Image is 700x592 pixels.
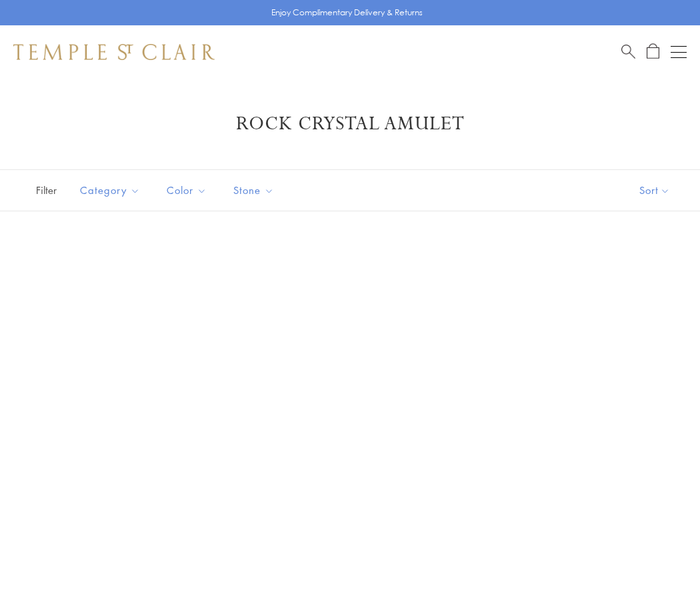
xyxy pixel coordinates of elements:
[73,182,150,199] span: Category
[609,170,700,211] button: Show sort by
[223,175,284,205] button: Stone
[227,182,284,199] span: Stone
[647,43,659,60] a: Open Shopping Bag
[271,6,423,19] p: Enjoy Complimentary Delivery & Returns
[621,43,635,60] a: Search
[160,182,217,199] span: Color
[157,175,217,205] button: Color
[33,112,667,136] h1: Rock Crystal Amulet
[671,44,687,60] button: Open navigation
[70,175,150,205] button: Category
[13,44,215,60] img: Temple St. Clair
